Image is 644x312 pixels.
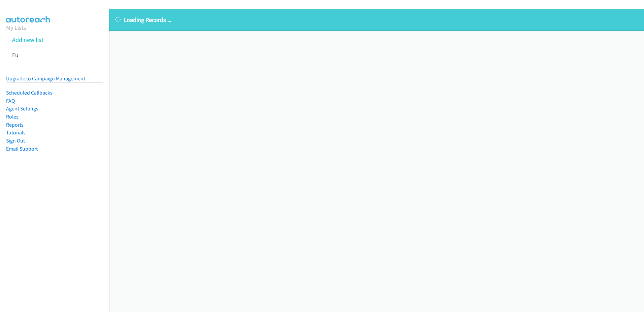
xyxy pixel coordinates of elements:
a: Roles [6,113,19,120]
a: Agent Settings [6,105,38,112]
a: Add new list [12,36,43,44]
p: Loading Records ... [115,15,638,24]
a: Email Support [6,146,38,152]
a: My Lists [6,24,26,31]
a: Reports [6,122,24,128]
a: Scheduled Callbacks [6,89,53,96]
a: Fu [12,51,19,59]
a: Sign Out [6,137,25,144]
a: FAQ [6,98,15,104]
a: Upgrade to Campaign Management [6,75,85,82]
a: Tutorials [6,129,26,136]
